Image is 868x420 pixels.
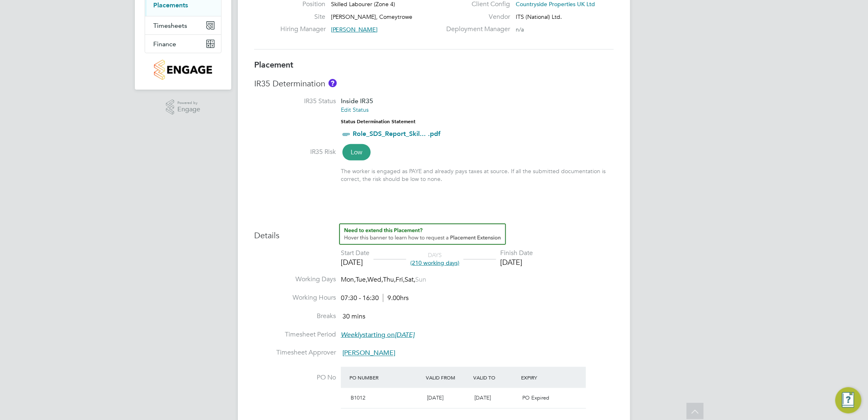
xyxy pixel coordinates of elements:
label: Deployment Manager [441,25,510,34]
span: [PERSON_NAME] [342,349,395,357]
span: Finance [153,40,176,48]
button: Timesheets [145,16,221,34]
span: [DATE] [475,394,491,401]
strong: Status Determination Statement [341,119,416,124]
span: Timesheets [153,22,187,29]
div: Finish Date [500,249,533,257]
button: Engage Resource Center [835,387,861,413]
h3: Details [254,224,614,241]
span: 9.00hrs [383,294,409,302]
span: Countryside Properties UK Ltd [516,0,595,8]
div: Valid From [424,370,472,385]
label: PO No [254,373,336,382]
a: Edit Status [341,106,369,113]
span: Wed, [367,275,383,284]
a: Go to home page [145,60,221,80]
label: Working Days [254,275,336,284]
span: PO Expired [522,394,549,401]
span: Skilled Labourer (Zone 4) [331,0,396,8]
b: Placement [254,60,293,70]
span: ITS (National) Ltd. [516,13,562,20]
label: IR35 Risk [254,148,336,156]
h3: IR35 Determination [254,78,614,89]
span: starting on [341,331,414,339]
label: Timesheet Approver [254,348,336,357]
a: Role_SDS_Report_Skil... .pdf [353,130,441,138]
a: Placements [153,1,188,9]
span: [PERSON_NAME] [331,26,378,33]
span: Low [342,144,371,160]
div: PO Number [347,370,424,385]
div: Expiry [519,370,567,385]
span: n/a [516,26,524,33]
div: [DATE] [500,257,533,267]
span: [DATE] [427,394,443,401]
span: Fri, [396,275,405,284]
span: Engage [177,106,200,113]
img: countryside-properties-logo-retina.png [154,60,212,80]
span: [PERSON_NAME], Comeytrowe [331,13,413,20]
em: Weekly [341,331,362,339]
label: Timesheet Period [254,330,336,339]
div: DAYS [406,251,463,266]
span: Mon, [341,275,356,284]
span: Sat, [405,275,415,284]
label: IR35 Status [254,97,336,106]
span: Tue, [356,275,367,284]
label: Vendor [441,13,510,21]
a: Powered byEngage [166,99,201,115]
span: Powered by [177,99,200,106]
div: Valid To [472,370,519,385]
div: The worker is engaged as PAYE and already pays taxes at source. If all the submitted documentatio... [341,167,614,182]
em: [DATE] [395,331,414,339]
label: Hiring Manager [280,25,325,34]
span: Sun [415,275,426,284]
span: Inside IR35 [341,97,373,105]
label: Working Hours [254,294,336,302]
div: 07:30 - 16:30 [341,294,409,303]
button: Finance [145,35,221,53]
label: Site [280,13,325,21]
div: [DATE] [341,257,369,267]
span: B1012 [351,394,365,401]
button: How to extend a Placement? [339,224,506,245]
div: Start Date [341,249,369,257]
button: About IR35 [329,79,337,87]
span: (210 working days) [410,259,459,266]
span: 30 mins [342,312,365,321]
label: Breaks [254,312,336,321]
span: Thu, [383,275,396,284]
